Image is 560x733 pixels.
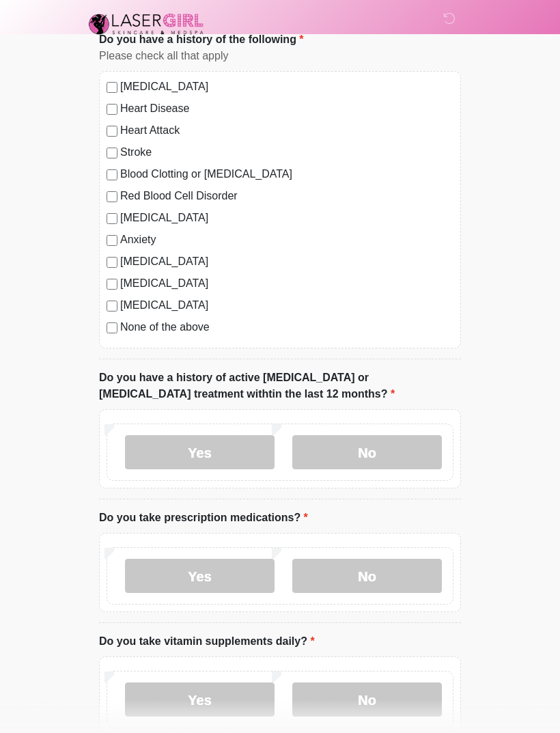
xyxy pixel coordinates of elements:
input: [MEDICAL_DATA] [107,213,117,224]
input: None of the above [107,322,117,333]
input: Red Blood Cell Disorder [107,191,117,202]
label: [MEDICAL_DATA] [120,275,453,292]
label: Stroke [120,144,453,161]
div: Please check all that apply [99,48,461,64]
label: Yes [125,435,275,469]
label: Heart Attack [120,122,453,139]
label: [MEDICAL_DATA] [120,210,453,226]
label: Do you take prescription medications? [99,510,308,526]
label: Do you take vitamin supplements daily? [99,633,315,650]
label: Heart Disease [120,100,453,117]
label: Yes [125,682,275,717]
input: Blood Clotting or [MEDICAL_DATA] [107,169,117,180]
label: No [292,559,442,593]
input: [MEDICAL_DATA] [107,279,117,290]
input: Anxiety [107,235,117,246]
label: Blood Clotting or [MEDICAL_DATA] [120,166,453,182]
input: [MEDICAL_DATA] [107,257,117,268]
label: Anxiety [120,232,453,248]
label: No [292,682,442,717]
input: Heart Disease [107,104,117,115]
label: [MEDICAL_DATA] [120,253,453,270]
input: [MEDICAL_DATA] [107,82,117,93]
label: No [292,435,442,469]
label: None of the above [120,319,453,335]
img: Laser Girl Med Spa LLC Logo [85,10,207,38]
input: Heart Attack [107,126,117,137]
input: [MEDICAL_DATA] [107,301,117,312]
label: [MEDICAL_DATA] [120,79,453,95]
label: Yes [125,559,275,593]
label: [MEDICAL_DATA] [120,297,453,314]
label: Red Blood Cell Disorder [120,188,453,204]
label: Do you have a history of active [MEDICAL_DATA] or [MEDICAL_DATA] treatment withtin the last 12 mo... [99,370,461,402]
input: Stroke [107,148,117,158]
